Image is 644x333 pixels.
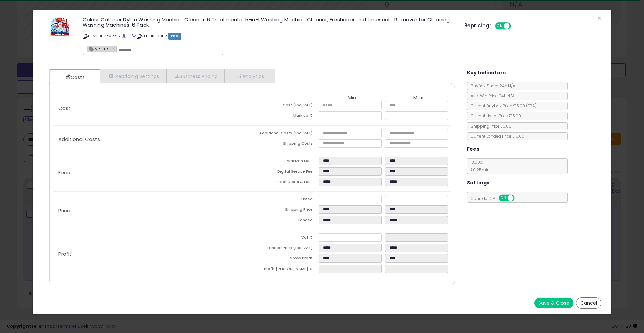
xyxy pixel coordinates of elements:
p: Price [53,208,252,213]
button: Cancel [576,297,601,309]
a: Business Pricing [166,69,225,83]
span: Current Listed Price: £15.00 [467,113,521,119]
td: Listed [252,195,319,205]
td: Profit [PERSON_NAME] % [252,265,319,275]
span: £0.25 min [467,167,490,173]
a: Repricing Settings [100,69,166,83]
p: Fees [53,170,252,175]
td: Cost (Exc. VAT) [252,101,319,111]
td: Landed Price (Exc. VAT) [252,244,319,254]
td: Shipping Price [252,205,319,216]
a: Costs [50,70,99,84]
td: Gross Profit [252,254,319,265]
span: 13.00 % [467,159,490,173]
p: Profit [53,251,252,257]
img: 5158lwiNDWL._SL60_.jpg [50,17,69,37]
button: Save & Close [534,298,573,308]
h5: Fees [467,145,480,153]
h5: Settings [467,179,490,187]
a: BuyBox page [122,33,126,39]
p: ASIN: B007RM2ZF2 | SKU: HK-0002 [83,31,454,41]
td: Additional Costs (Exc. VAT) [252,129,319,139]
h5: Repricing: [464,23,491,28]
span: OFF [513,195,524,201]
span: ON [499,195,508,201]
span: Current Landed Price: £15.00 [467,133,524,139]
span: ON [496,23,504,29]
span: OFF [510,23,521,29]
td: Mark up % [252,111,319,122]
td: Landed [252,216,319,226]
h3: Colour Catcher Dylon Washing Machine Cleaner, 6 Treatments, 5-in-1 Washing Machine Cleaner, Fresh... [83,17,454,27]
p: Additional Costs [53,137,252,142]
span: MP - TEST [87,46,111,52]
a: Analytics [225,69,274,83]
span: BuyBox Share 24h: N/A [467,83,515,89]
span: £15.00 [513,103,537,109]
span: Avg. Win Price 24h: N/A [467,93,515,99]
td: Vat % [252,233,319,244]
span: ( FBA ) [526,103,537,109]
p: Cost [53,106,252,111]
span: × [597,13,601,23]
th: Min [319,95,385,101]
h5: Key Indicators [467,68,506,77]
td: Digital Service Fee [252,167,319,178]
td: Shipping Costs [252,139,319,150]
td: Total Costs & Fees [252,178,319,188]
span: FBM [168,33,182,40]
a: All offer listings [127,33,130,39]
a: Your listing only [132,33,136,39]
span: Shipping Price: £0.00 [467,123,512,129]
td: Amazon Fees [252,157,319,167]
th: Max [385,95,451,101]
span: Consider CPT: [467,196,523,201]
span: Current Buybox Price: [467,103,537,109]
a: × [113,45,117,51]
